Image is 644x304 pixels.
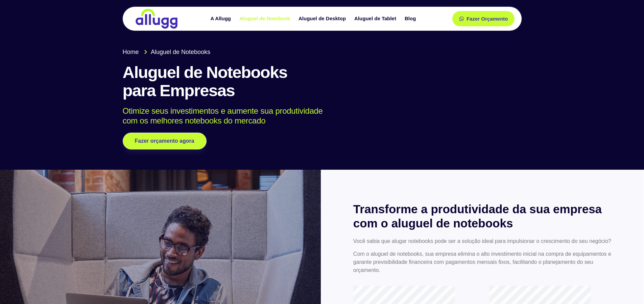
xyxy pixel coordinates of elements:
[236,13,295,25] a: Aluguel de Notebook
[135,8,178,29] img: locação de TI é Allugg
[207,13,236,25] a: A Allugg
[123,48,139,57] span: Home
[149,48,210,57] span: Aluguel de Notebooks
[452,11,515,26] a: Fazer Orçamento
[123,106,512,126] p: Otimize seus investimentos e aumente sua produtividade com os melhores notebooks do mercado
[123,63,522,100] h1: Aluguel de Notebooks para Empresas
[353,237,612,245] p: Você sabia que alugar notebooks pode ser a solução ideal para impulsionar o crescimento do seu ne...
[135,138,194,144] span: Fazer orçamento agora
[353,250,612,274] p: Com o aluguel de notebooks, sua empresa elimina o alto investimento inicial na compra de equipame...
[351,13,401,25] a: Aluguel de Tablet
[123,133,207,149] a: Fazer orçamento agora
[353,202,612,230] h2: Transforme a produtividade da sua empresa com o aluguel de notebooks
[295,13,351,25] a: Aluguel de Desktop
[467,16,508,21] span: Fazer Orçamento
[401,13,421,25] a: Blog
